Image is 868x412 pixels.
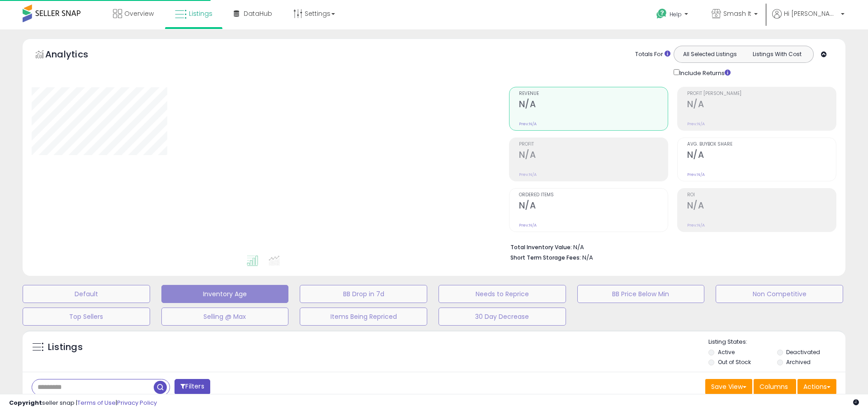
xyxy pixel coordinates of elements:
[687,99,836,111] h2: N/A
[649,1,697,29] a: Help
[161,285,289,303] button: Inventory Age
[439,285,566,303] button: Needs to Reprice
[510,243,572,251] b: Total Inventory Value:
[772,9,844,29] a: Hi [PERSON_NAME]
[667,67,741,78] div: Include Returns
[519,200,668,213] h2: N/A
[244,9,272,18] span: DataHub
[687,150,836,162] h2: N/A
[519,193,668,198] span: Ordered Items
[519,142,668,147] span: Profit
[300,308,427,326] button: Items Being Repriced
[23,285,150,303] button: Default
[519,172,537,177] small: Prev: N/A
[687,200,836,213] h2: N/A
[23,308,150,326] button: Top Sellers
[687,121,705,127] small: Prev: N/A
[300,285,427,303] button: BB Drop in 7d
[9,399,157,407] div: seller snap | |
[687,193,836,198] span: ROI
[723,9,751,18] span: Smash It
[439,308,566,326] button: 30 Day Decrease
[676,48,744,60] button: All Selected Listings
[519,223,537,228] small: Prev: N/A
[656,8,667,19] i: Get Help
[161,308,289,326] button: Selling @ Max
[687,91,836,96] span: Profit [PERSON_NAME]
[687,223,705,228] small: Prev: N/A
[519,121,537,127] small: Prev: N/A
[510,254,581,261] b: Short Term Storage Fees:
[670,10,682,18] span: Help
[189,9,212,18] span: Listings
[784,9,838,18] span: Hi [PERSON_NAME]
[124,9,154,18] span: Overview
[45,48,106,63] h5: Analytics
[687,142,836,147] span: Avg. Buybox Share
[519,91,668,96] span: Revenue
[510,241,830,252] li: N/A
[687,172,705,177] small: Prev: N/A
[9,398,42,407] strong: Copyright
[519,150,668,162] h2: N/A
[716,285,843,303] button: Non Competitive
[582,253,593,262] span: N/A
[635,50,670,59] div: Totals For
[519,99,668,111] h2: N/A
[577,285,705,303] button: BB Price Below Min
[743,48,811,60] button: Listings With Cost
